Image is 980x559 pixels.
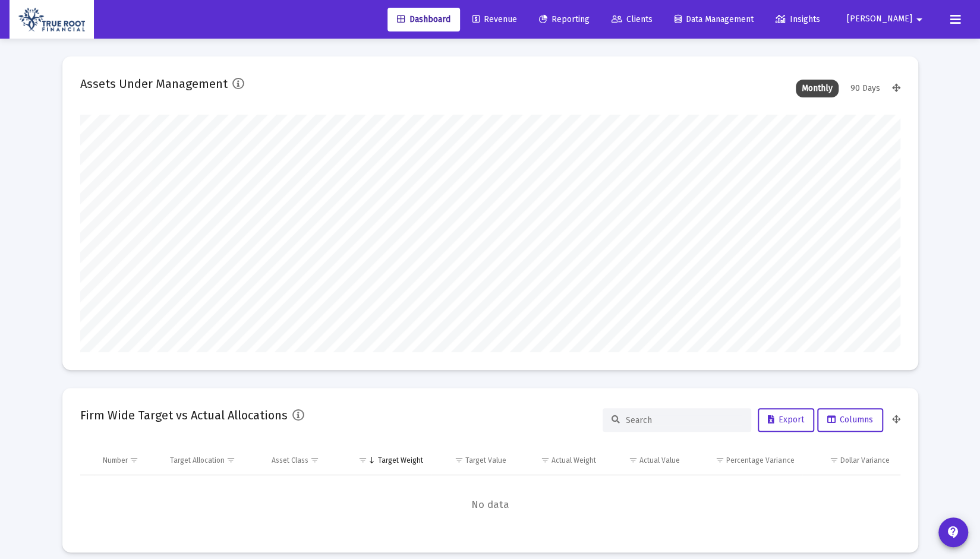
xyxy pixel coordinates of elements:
button: [PERSON_NAME] [833,7,941,31]
div: Asset Class [272,456,308,465]
div: Actual Value [639,456,680,465]
span: Show filter options for column 'Actual Value' [629,456,638,465]
span: Insights [776,14,820,24]
span: Show filter options for column 'Target Allocation' [226,456,235,465]
span: Revenue [472,14,517,24]
a: Revenue [463,8,527,31]
button: Export [758,408,814,432]
div: Monthly [796,80,839,97]
span: Columns [827,415,873,425]
mat-icon: arrow_drop_down [912,8,927,31]
div: Target Weight [378,456,423,465]
span: Show filter options for column 'Target Value' [455,456,464,465]
td: Column Actual Value [604,446,688,475]
mat-icon: contact_support [946,525,960,539]
div: 90 Days [844,80,886,97]
td: Column Asset Class [263,446,342,475]
td: Column Target Value [431,446,515,475]
span: Export [768,415,804,425]
a: Reporting [530,8,599,31]
span: Show filter options for column 'Asset Class' [310,456,319,465]
span: Show filter options for column 'Dollar Variance' [830,456,839,465]
div: Actual Weight [552,456,596,465]
h2: Assets Under Management [80,74,228,93]
td: Column Target Allocation [162,446,263,475]
img: Dashboard [18,8,85,31]
span: Data Management [675,14,754,24]
span: Show filter options for column 'Percentage Variance' [716,456,724,465]
td: Column Number [94,446,162,475]
div: Dollar Variance [840,456,890,465]
span: Show filter options for column 'Target Weight' [358,456,367,465]
button: Columns [817,408,883,432]
td: Column Target Weight [342,446,431,475]
span: Reporting [539,14,590,24]
span: Show filter options for column 'Actual Weight' [541,456,550,465]
td: Column Dollar Variance [802,446,900,475]
a: Clients [602,8,662,31]
h2: Firm Wide Target vs Actual Allocations [80,406,288,425]
div: Target Allocation [170,456,225,465]
td: Column Actual Weight [515,446,604,475]
a: Insights [766,8,830,31]
span: [PERSON_NAME] [847,14,912,24]
a: Data Management [665,8,763,31]
a: Dashboard [387,8,460,31]
div: Percentage Variance [726,456,794,465]
div: Number [103,456,128,465]
div: Target Value [465,456,506,465]
span: No data [80,498,900,511]
span: Show filter options for column 'Number' [130,456,138,465]
input: Search [626,415,742,425]
td: Column Percentage Variance [688,446,802,475]
span: Dashboard [397,14,450,24]
span: Clients [612,14,653,24]
div: Data grid [80,446,900,535]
